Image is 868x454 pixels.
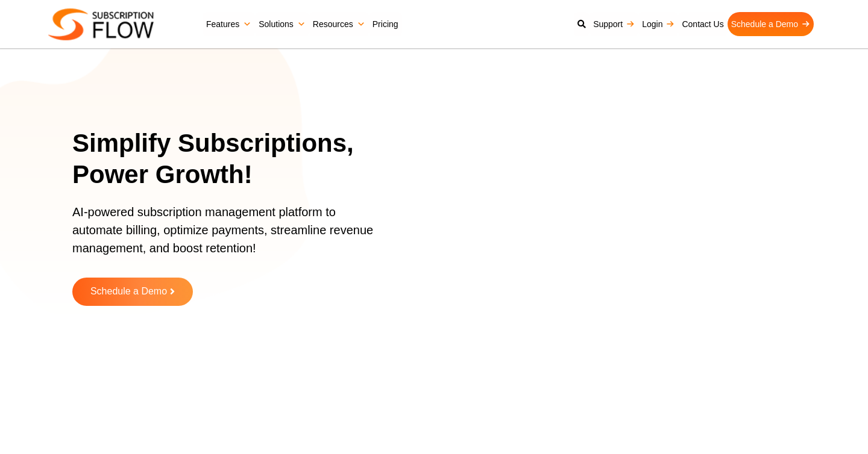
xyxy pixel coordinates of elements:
a: Schedule a Demo [728,12,814,36]
a: Pricing [369,12,402,36]
span: Schedule a Demo [90,287,167,297]
a: Schedule a Demo [72,278,193,306]
a: Support [590,12,638,36]
a: Resources [309,12,369,36]
a: Login [638,12,678,36]
h1: Simplify Subscriptions, Power Growth! [72,128,401,191]
a: Contact Us [678,12,727,36]
a: Solutions [255,12,309,36]
img: Subscriptionflow [48,8,154,40]
p: AI-powered subscription management platform to automate billing, optimize payments, streamline re... [72,203,386,269]
a: Features [203,12,255,36]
